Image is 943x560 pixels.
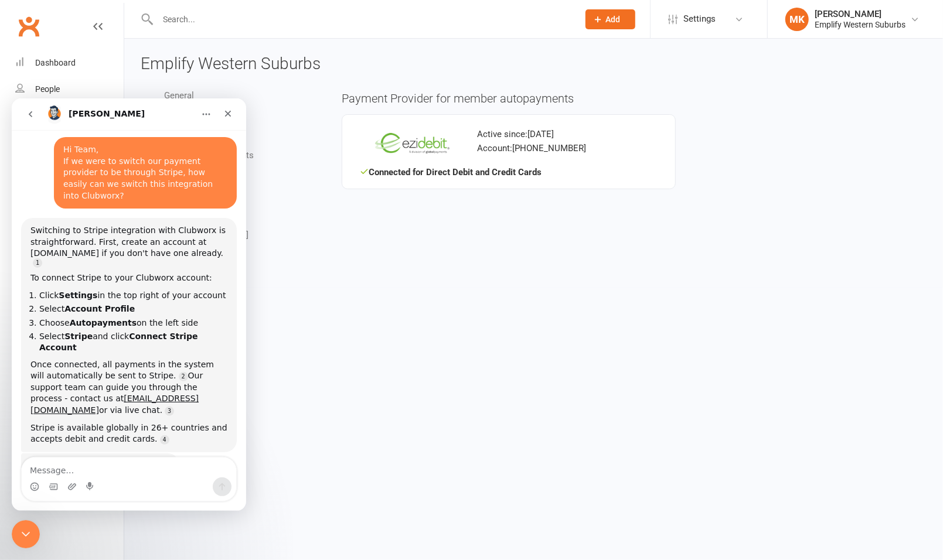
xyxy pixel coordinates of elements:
[15,50,124,76] a: Dashboard
[28,205,216,216] li: Select
[58,220,125,229] b: Autopayments
[35,84,60,94] div: People
[9,355,225,407] div: Toby says…
[28,192,216,203] li: Click in the top right of your account
[14,12,43,41] a: Clubworx
[28,233,186,254] b: Connect Stripe Account
[360,124,465,162] img: ezidebit.png
[28,219,216,230] li: Choose on the left side
[360,141,658,155] div: Account: [PHONE_NUMBER]
[19,324,216,347] div: Stripe is available globally in 26+ countries and accepts debit and credit cards.
[12,520,40,548] iframe: Intercom live chat
[9,355,168,381] div: Is that what you were looking for?
[19,174,216,186] div: To connect Stripe to your Clubworx account:
[606,15,621,24] span: Add
[153,308,162,317] a: Source reference 13519485:
[12,98,246,511] iframe: Intercom live chat
[19,261,216,318] div: Once connected, all payments in the system will automatically be sent to Stripe. Our support team...
[167,274,176,283] a: Source reference 143617:
[683,6,716,32] span: Settings
[56,384,65,393] button: Upload attachment
[815,9,905,19] div: [PERSON_NAME]
[19,295,187,316] a: [EMAIL_ADDRESS][DOMAIN_NAME]
[785,8,809,31] div: MK
[21,160,30,169] a: Source reference 143379:
[360,127,658,141] time: Active since: [DATE]
[815,19,905,30] div: Emplify Western Suburbs
[154,11,570,28] input: Search...
[53,206,123,215] b: Account Profile
[35,58,76,67] div: Dashboard
[360,165,658,179] div: Connected for Direct Debit and Credit Cards
[585,9,635,29] button: Add
[37,384,46,393] button: Gif picker
[164,90,194,101] a: General
[19,127,216,168] div: Switching to Stripe integration with Clubworx is straightforward. First, create an account at [DO...
[141,54,321,73] span: Emplify Western Suburbs
[18,384,28,393] button: Emoji picker
[148,337,158,346] a: Source reference 145273:
[201,379,220,398] button: Send a message…
[342,92,927,105] h4: Payment Provider for member autopayments
[15,76,124,103] a: People
[74,384,84,393] button: Start recording
[47,192,86,202] b: Settings
[10,359,224,379] textarea: Message…
[53,233,81,243] b: Stripe
[28,233,216,254] li: Select and click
